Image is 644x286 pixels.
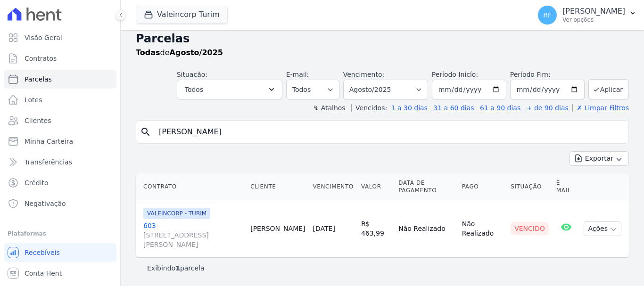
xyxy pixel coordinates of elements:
span: Visão Geral [25,33,62,42]
a: Recebíveis [4,243,116,262]
a: Clientes [4,111,116,130]
a: ✗ Limpar Filtros [572,104,629,112]
b: 1 [175,264,180,272]
span: VALEINCORP - TURIM [143,208,210,219]
p: Exibindo parcela [147,263,205,273]
a: Crédito [4,173,116,192]
a: [DATE] [313,225,335,232]
span: Lotes [25,95,42,105]
a: Transferências [4,153,116,172]
th: E-mail [553,173,580,200]
td: R$ 463,99 [357,200,395,257]
a: Contratos [4,49,116,68]
a: Visão Geral [4,28,116,47]
span: Contratos [25,54,57,63]
span: [STREET_ADDRESS][PERSON_NAME] [143,230,243,249]
span: Parcelas [25,74,52,84]
a: + de 90 dias [527,104,569,112]
label: Período Inicío: [432,71,478,78]
label: Vencimento: [343,71,384,78]
th: Data de Pagamento [395,173,458,200]
span: Crédito [25,178,49,188]
td: [PERSON_NAME] [247,200,309,257]
button: Aplicar [588,79,629,99]
th: Situação [507,173,553,200]
a: Conta Hent [4,264,116,283]
button: Todos [177,80,282,99]
button: Exportar [570,151,629,166]
button: Valeincorp Turim [136,6,228,24]
span: RF [543,12,552,18]
label: Vencidos: [351,104,387,112]
a: Lotes [4,90,116,109]
th: Contrato [136,173,247,200]
p: Ver opções [562,16,625,24]
label: Período Fim: [510,70,585,80]
button: Ações [584,221,621,236]
a: 61 a 90 dias [480,104,520,112]
th: Vencimento [309,173,357,200]
a: Negativação [4,194,116,213]
label: ↯ Atalhos [313,104,345,112]
th: Valor [357,173,395,200]
label: Situação: [177,71,207,78]
strong: Agosto/2025 [170,48,223,57]
span: Minha Carteira [25,137,73,146]
p: de [136,47,223,58]
a: 603[STREET_ADDRESS][PERSON_NAME] [143,221,243,249]
a: 1 a 30 dias [391,104,428,112]
span: Conta Hent [25,269,62,278]
span: Transferências [25,157,72,167]
th: Pago [458,173,507,200]
td: Não Realizado [395,200,458,257]
strong: Todas [136,48,160,57]
a: Parcelas [4,70,116,89]
td: Não Realizado [458,200,507,257]
i: search [140,126,151,138]
input: Buscar por nome do lote ou do cliente [153,123,625,141]
div: Vencido [511,222,549,235]
label: E-mail: [286,71,309,78]
button: RF [PERSON_NAME] Ver opções [530,2,644,28]
a: Minha Carteira [4,132,116,151]
h2: Parcelas [136,30,629,47]
div: Plataformas [8,228,113,239]
th: Cliente [247,173,309,200]
span: Negativação [25,199,66,208]
span: Todos [185,84,203,95]
a: 31 a 60 dias [433,104,474,112]
span: Clientes [25,116,51,125]
span: Recebíveis [25,248,60,257]
p: [PERSON_NAME] [562,7,625,16]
